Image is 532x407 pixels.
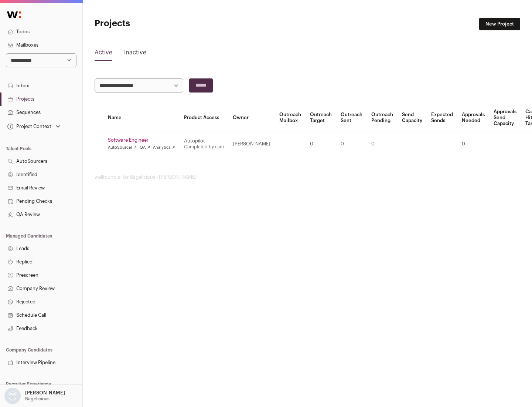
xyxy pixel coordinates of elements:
[184,145,224,149] a: Completed by csm
[153,145,175,151] a: Analytics ↗
[184,138,224,144] div: Autopilot
[6,121,62,132] button: Open dropdown
[306,131,336,157] td: 0
[367,131,398,157] td: 0
[228,131,275,157] td: [PERSON_NAME]
[6,124,51,129] div: Project Context
[275,104,306,131] th: Outreach Mailbox
[457,131,489,157] td: 0
[336,104,367,131] th: Outreach Sent
[457,104,489,131] th: Approvals Needed
[103,104,180,131] th: Name
[3,7,25,22] img: Wellfound
[427,104,457,131] th: Expected Sends
[3,388,66,404] button: Open dropdown
[398,104,427,131] th: Send Capacity
[25,390,65,396] p: [PERSON_NAME]
[228,104,275,131] th: Owner
[336,131,367,157] td: 0
[108,145,137,151] a: AutoSourcer ↗
[25,396,50,402] p: Bagelicious
[180,104,228,131] th: Product Access
[489,104,521,131] th: Approvals Send Capacity
[95,48,112,60] a: Active
[95,174,520,180] footer: wellfound:ai for Bagelicious - [PERSON_NAME]
[124,48,146,60] a: Inactive
[367,104,398,131] th: Outreach Pending
[4,388,21,404] img: nopic.png
[140,145,150,151] a: QA ↗
[108,137,175,143] a: Software Engineer
[95,18,236,30] h1: Projects
[479,18,520,30] a: New Project
[306,104,336,131] th: Outreach Target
